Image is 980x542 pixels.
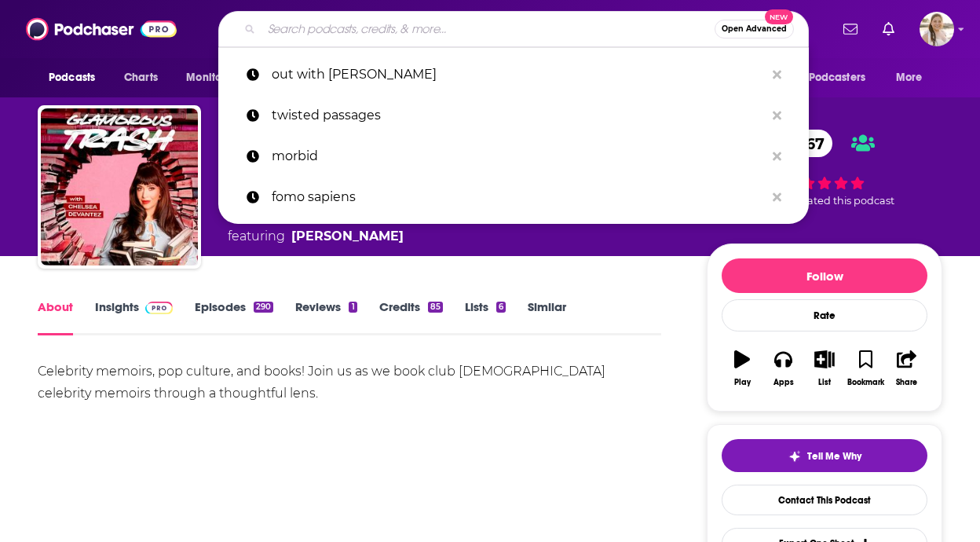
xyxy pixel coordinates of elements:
[837,16,864,42] a: Show notifications dropdown
[845,340,886,397] button: Bookmark
[765,9,793,24] span: New
[887,340,927,397] button: Share
[218,54,809,95] a: out with [PERSON_NAME]
[804,340,845,397] button: List
[788,450,801,463] img: tell me why sparkle
[218,11,809,47] div: Search podcasts, credits, & more...
[722,299,927,331] div: Rate
[722,439,927,472] button: tell me why sparkleTell Me Why
[722,340,762,397] button: Play
[195,299,273,335] a: Episodes290
[496,302,506,313] div: 6
[428,302,443,313] div: 85
[780,63,888,93] button: open menu
[896,67,923,89] span: More
[218,177,809,218] a: fomo sapiens
[722,25,787,33] span: Open Advanced
[38,63,115,93] button: open menu
[885,63,942,93] button: open menu
[722,485,927,515] a: Contact This Podcast
[715,20,794,38] button: Open AdvancedNew
[876,16,901,42] a: Show notifications dropdown
[175,63,262,93] button: open menu
[790,67,865,89] span: For Podcasters
[803,195,894,207] span: rated this podcast
[847,378,884,387] div: Bookmark
[807,450,861,463] span: Tell Me Why
[773,378,794,387] div: Apps
[38,361,661,405] div: Celebrity memoirs, pop culture, and books! Join us as we book club [DEMOGRAPHIC_DATA] celebrity m...
[465,299,506,335] a: Lists6
[145,302,173,314] img: Podchaser Pro
[228,227,438,246] span: featuring
[186,67,242,89] span: Monitoring
[272,95,765,136] p: twisted passages
[114,63,167,93] a: Charts
[95,299,173,335] a: InsightsPodchaser Pro
[228,208,438,246] div: An podcast
[896,378,917,387] div: Share
[272,54,765,95] p: out with dan
[272,136,765,177] p: morbid
[291,227,404,246] a: Chelsea Devantez
[920,12,954,46] span: Logged in as acquavie
[218,95,809,136] a: twisted passages
[277,210,316,225] a: Books
[920,12,954,46] img: User Profile
[272,177,765,218] p: fomo sapiens
[49,67,95,89] span: Podcasts
[26,14,177,44] img: Podchaser - Follow, Share and Rate Podcasts
[316,210,341,225] span: and
[707,119,942,218] div: 67 4 peoplerated this podcast
[261,16,715,42] input: Search podcasts, credits, & more...
[920,12,954,46] button: Show profile menu
[349,302,357,313] div: 1
[379,299,443,335] a: Credits85
[722,258,927,293] button: Follow
[818,378,831,387] div: List
[790,130,832,157] span: 67
[41,108,198,266] img: Glamorous Trash: A Celebrity Memoir Podcast
[295,299,357,335] a: Reviews1
[734,378,751,387] div: Play
[124,67,158,89] span: Charts
[254,302,273,313] div: 290
[248,210,275,225] a: Arts
[38,299,73,335] a: About
[275,210,277,225] span: ,
[528,299,566,335] a: Similar
[762,340,803,397] button: Apps
[341,210,388,225] a: Society
[218,136,809,177] a: morbid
